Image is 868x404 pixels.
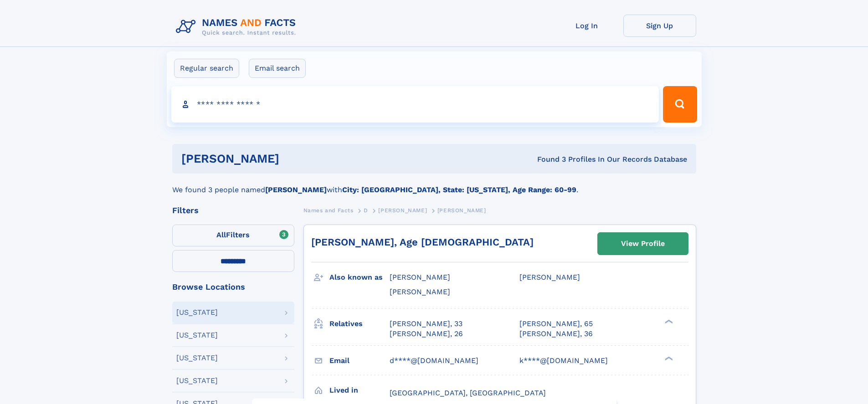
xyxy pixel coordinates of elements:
span: [PERSON_NAME] [390,273,450,281]
a: [PERSON_NAME], 33 [390,319,462,329]
label: Regular search [174,59,239,78]
a: View Profile [598,233,688,255]
span: [PERSON_NAME] [378,207,427,214]
div: ❯ [663,355,673,361]
h3: Lived in [329,383,390,398]
div: [US_STATE] [176,354,218,362]
div: [US_STATE] [176,377,218,384]
a: Sign Up [623,15,696,37]
a: [PERSON_NAME], 36 [519,329,593,339]
a: [PERSON_NAME], 65 [519,319,593,329]
b: [PERSON_NAME] [265,185,327,194]
h3: Email [329,353,390,368]
h3: Also known as [329,270,390,285]
div: Browse Locations [172,283,294,291]
div: Found 3 Profiles In Our Records Database [408,154,687,164]
a: D [364,205,368,216]
a: Names and Facts [303,205,354,216]
input: search input [171,86,659,123]
img: Logo Names and Facts [172,15,303,39]
div: View Profile [621,233,665,254]
span: [PERSON_NAME] [437,207,486,214]
button: Search Button [663,86,697,123]
span: [PERSON_NAME] [390,287,450,296]
a: Log In [550,15,623,37]
a: [PERSON_NAME], Age [DEMOGRAPHIC_DATA] [311,236,534,248]
div: We found 3 people named with . [172,174,696,195]
a: [PERSON_NAME], 26 [390,329,463,339]
div: [US_STATE] [176,332,218,339]
b: City: [GEOGRAPHIC_DATA], State: [US_STATE], Age Range: 60-99 [342,185,576,194]
a: [PERSON_NAME] [378,205,427,216]
span: D [364,207,368,214]
div: ❯ [663,318,673,324]
label: Email search [249,59,306,78]
h1: [PERSON_NAME] [181,153,408,164]
span: [GEOGRAPHIC_DATA], [GEOGRAPHIC_DATA] [390,389,546,397]
span: [PERSON_NAME] [519,273,580,281]
h3: Relatives [329,316,390,332]
div: [US_STATE] [176,309,218,316]
label: Filters [172,225,294,246]
div: Filters [172,206,294,215]
span: All [216,230,226,239]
